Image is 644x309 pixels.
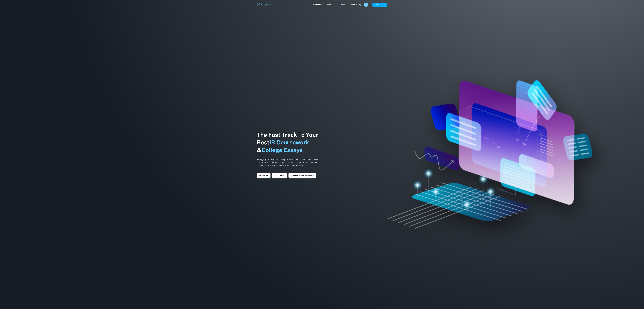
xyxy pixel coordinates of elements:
[387,80,593,229] img: Clastify hero
[288,173,316,178] button: Explore Common App essays
[326,3,333,6] p: Review
[272,173,287,178] button: Explore TOK
[257,158,322,167] h6: Struggling to navigate the complexities of your IB coursework? Unsure how to write a standout col...
[372,3,387,7] button: UPGRADE NOW
[257,131,322,154] h1: The Fast Track To Your Best &
[364,3,368,7] button: DA
[257,174,270,176] a: Explore IAs
[269,139,309,146] span: IB Coursework
[272,174,287,176] a: Explore TOK
[312,3,322,6] p: Exemplars
[257,3,270,7] img: Clastify logo
[257,173,270,178] button: Explore IAs
[351,3,357,6] a: Schools
[288,174,316,176] a: Explore Common App essays
[339,3,347,6] a: Tutoring
[261,147,303,153] span: College Essays
[365,3,367,6] h6: DA
[359,3,362,6] button: Help and Feedback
